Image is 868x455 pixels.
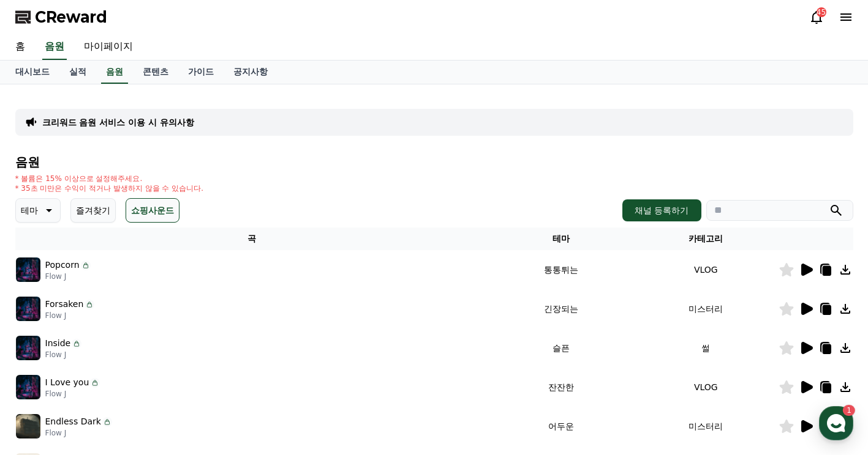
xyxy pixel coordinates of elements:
[15,183,204,193] p: * 35초 미만은 수익이 적거나 발생하지 않을 수 있습니다.
[489,250,633,289] td: 통통튀는
[178,61,224,84] a: 가이드
[45,311,95,320] p: Flow J
[45,259,80,272] p: Popcorn
[35,7,107,27] span: CReward
[74,34,143,60] a: 마이페이지
[45,376,89,389] p: I Love you
[45,272,91,281] p: Flow J
[16,336,40,360] img: music
[45,298,84,311] p: Forsaken
[622,199,701,221] button: 채널 등록하기
[16,414,40,438] img: music
[45,337,71,350] p: Inside
[42,116,194,128] a: 크리워드 음원 서비스 이용 시 유의사항
[489,328,633,368] td: 슬픈
[489,407,633,446] td: 어두운
[633,368,778,407] td: VLOG
[633,289,778,328] td: 미스터리
[633,227,778,250] th: 카테고리
[59,61,96,84] a: 실적
[15,198,61,223] button: 테마
[45,428,112,438] p: Flow J
[633,407,778,446] td: 미스터리
[15,7,107,27] a: CReward
[489,227,633,250] th: 테마
[42,34,67,60] a: 음원
[224,61,277,84] a: 공지사항
[489,368,633,407] td: 잔잔한
[15,174,204,183] p: * 볼륨은 15% 이상으로 설정해주세요.
[809,10,824,24] a: 45
[15,155,853,169] h4: 음원
[21,202,38,219] p: 테마
[15,227,489,250] th: 곡
[489,289,633,328] td: 긴장되는
[633,328,778,368] td: 썰
[16,257,40,282] img: music
[16,297,40,321] img: music
[6,34,35,60] a: 홈
[70,198,116,223] button: 즐겨찾기
[45,415,101,428] p: Endless Dark
[133,61,178,84] a: 콘텐츠
[6,61,59,84] a: 대시보드
[45,389,100,399] p: Flow J
[16,375,40,399] img: music
[101,61,128,84] a: 음원
[45,350,82,360] p: Flow J
[633,250,778,289] td: VLOG
[126,198,179,223] button: 쇼핑사운드
[817,7,826,17] div: 45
